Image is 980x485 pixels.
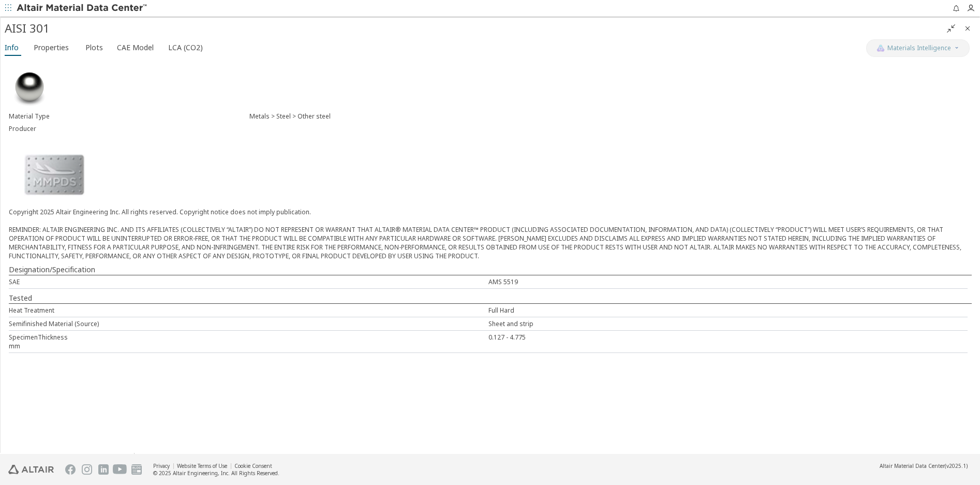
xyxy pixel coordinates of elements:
[9,143,100,205] img: Logo - Provider
[17,3,149,13] img: Altair Material Data Center
[943,20,959,37] button: Back to Window
[9,319,488,328] div: Semifinished Material (Source)
[168,39,203,56] span: LCA (CO2)
[85,39,103,56] span: Plots
[34,39,69,56] span: Properties
[947,24,955,33] i: 
[880,462,968,469] div: (v2025.1)
[866,39,970,57] button: AI CopilotMaterials Intelligence
[9,333,488,342] div: SpecimenThickness
[9,208,972,260] div: Copyright 2025 Altair Engineering Inc. All rights reserved. Copyright notice does not imply publi...
[9,67,50,108] img: Material Type Image
[887,44,951,52] span: Materials Intelligence
[488,333,968,342] div: 0.127 - 4.775
[880,462,945,469] span: Altair Material Data Center
[959,20,976,37] button: Close
[9,342,20,350] div: mm
[8,465,54,474] img: Altair Engineering
[234,462,272,469] a: Cookie Consent
[9,293,972,303] div: Tested
[153,469,279,477] div: © 2025 Altair Engineering, Inc. All Rights Reserved.
[177,462,227,469] a: Website Terms of Use
[5,20,943,37] div: AISI 301
[488,277,968,286] div: AMS 5519
[9,264,972,275] div: Designation/Specification
[877,44,885,52] img: AI Copilot
[5,39,19,56] span: Info
[249,112,972,121] div: Metals > Steel > Other steel
[488,319,968,328] div: Sheet and strip
[9,306,488,315] div: Heat Treatment
[153,462,170,469] a: Privacy
[488,306,968,315] div: Full Hard
[9,277,488,286] div: SAE
[117,39,154,56] span: CAE Model
[9,112,249,121] div: Material Type
[9,125,249,133] div: Producer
